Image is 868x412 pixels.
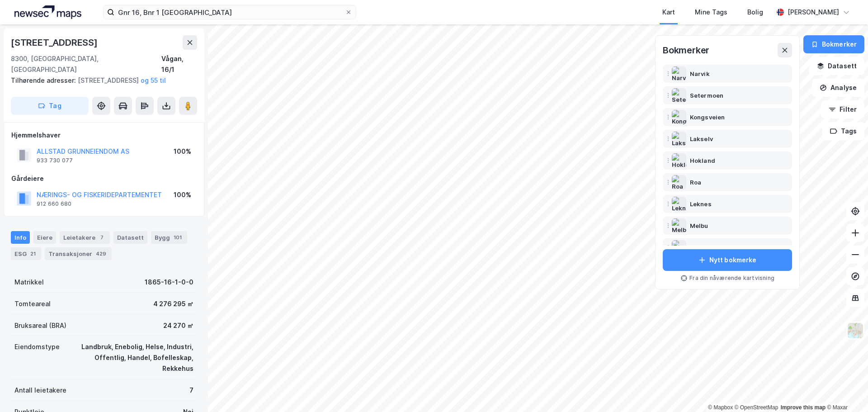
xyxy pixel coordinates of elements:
[672,88,686,103] img: Setermoen
[823,369,868,412] iframe: Chat Widget
[37,157,73,164] div: 933 730 077
[11,97,89,115] button: Tag
[174,146,191,157] div: 100%
[113,231,147,244] div: Datasett
[803,35,864,53] button: Bokmerker
[781,404,826,411] a: Improve this map
[672,110,686,124] img: Kongsveien
[663,275,792,282] div: Fra din nåværende kartvisning
[747,7,763,18] div: Bolig
[672,240,686,255] img: Myre
[161,53,197,75] div: Vågan, 16/1
[663,249,792,271] button: Nytt bokmerke
[114,5,345,19] input: Søk på adresse, matrikkel, gårdeiere, leietakere eller personer
[672,132,686,146] img: Lakselv
[690,177,701,188] div: Roa
[663,43,709,57] div: Bokmerker
[708,404,733,411] a: Mapbox
[11,35,99,50] div: [STREET_ADDRESS]
[11,247,41,260] div: ESG
[37,200,71,208] div: 912 660 680
[672,175,686,189] img: Roa
[11,173,197,184] div: Gårdeiere
[690,155,715,166] div: Hokland
[145,277,193,288] div: 1865-16-1-0-0
[690,242,705,253] div: Myre
[189,385,193,396] div: 7
[11,130,197,141] div: Hjemmelshaver
[809,57,864,75] button: Datasett
[690,199,712,209] div: Leknes
[163,320,193,331] div: 24 270 ㎡
[71,341,193,374] div: Landbruk, Enebolig, Helse, Industri, Offentlig, Handel, Bofelleskap, Rekkehus
[690,90,723,101] div: Setermoen
[690,112,725,123] div: Kongsveien
[11,53,161,75] div: 8300, [GEOGRAPHIC_DATA], [GEOGRAPHIC_DATA]
[94,249,108,258] div: 429
[672,153,686,168] img: Hokland
[690,220,708,231] div: Melbu
[153,298,193,309] div: 4 276 295 ㎡
[28,249,38,258] div: 21
[14,320,66,331] div: Bruksareal (BRA)
[172,233,184,242] div: 101
[97,233,106,242] div: 7
[11,231,30,244] div: Info
[45,247,112,260] div: Transaksjoner
[151,231,187,244] div: Bygg
[33,231,56,244] div: Eiere
[14,341,60,352] div: Eiendomstype
[672,218,686,233] img: Melbu
[60,231,110,244] div: Leietakere
[823,369,868,412] div: Kontrollprogram for chat
[847,322,864,339] img: Z
[672,197,686,211] img: Leknes
[11,76,78,84] span: Tilhørende adresser:
[821,100,864,118] button: Filter
[11,75,190,86] div: [STREET_ADDRESS]
[14,5,81,19] img: logo.a4113a55bc3d86da70a041830d287a7e.svg
[14,298,51,309] div: Tomteareal
[690,68,710,79] div: Narvik
[735,404,778,411] a: OpenStreetMap
[14,385,66,396] div: Antall leietakere
[812,79,864,97] button: Analyse
[662,7,675,18] div: Kart
[788,7,839,18] div: [PERSON_NAME]
[174,189,191,200] div: 100%
[822,122,864,140] button: Tags
[14,277,44,288] div: Matrikkel
[672,66,686,81] img: Narvik
[690,133,713,144] div: Lakselv
[695,7,727,18] div: Mine Tags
